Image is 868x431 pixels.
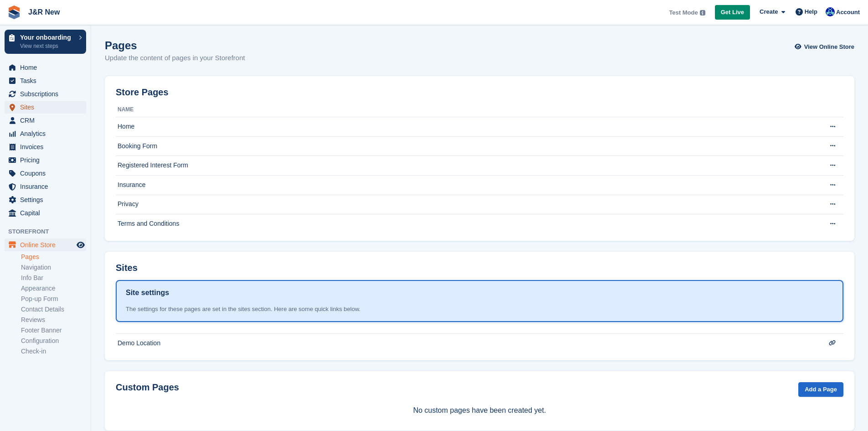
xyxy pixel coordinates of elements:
[5,101,86,114] a: menu
[116,382,179,393] h2: Custom Pages
[105,39,245,52] h1: Pages
[5,193,86,206] a: menu
[20,34,74,41] p: Your onboarding
[21,253,86,261] a: Pages
[75,239,86,250] a: Preview store
[126,305,833,314] div: The settings for these pages are set in the sites section. Here are some quick links below.
[8,227,91,236] span: Storefront
[21,274,86,282] a: Info Bar
[20,140,75,153] span: Invoices
[20,207,75,219] span: Capital
[20,154,75,166] span: Pricing
[5,180,86,193] a: menu
[5,239,86,251] a: menu
[21,295,86,303] a: Pop-up Form
[760,7,778,16] span: Create
[116,103,807,117] th: Name
[21,337,86,345] a: Configuration
[116,136,807,156] td: Booking Form
[20,101,75,114] span: Sites
[836,8,860,17] span: Account
[5,167,86,180] a: menu
[105,53,245,63] p: Update the content of pages in your Storefront
[20,61,75,74] span: Home
[116,195,807,214] td: Privacy
[116,87,169,98] h2: Store Pages
[126,287,169,298] h1: Site settings
[721,8,744,17] span: Get Live
[5,207,86,219] a: menu
[20,193,75,206] span: Settings
[20,114,75,127] span: CRM
[700,10,705,16] img: icon-info-grey-7440780725fd019a000dd9b08b2336e03edf1995a4989e88bcd33f0948082b44.svg
[116,405,843,416] p: No custom pages have been created yet.
[20,167,75,180] span: Coupons
[116,156,807,176] td: Registered Interest Form
[5,30,86,54] a: Your onboarding View next steps
[7,5,21,19] img: stora-icon-8386f47178a22dfd0bd8f6a31ec36ba5ce8667c1dd55bd0f319d3a0aa187defe.svg
[804,42,854,52] span: View Online Store
[20,127,75,140] span: Analytics
[21,305,86,314] a: Contact Details
[5,154,86,166] a: menu
[20,42,74,50] p: View next steps
[798,382,843,397] a: Add a Page
[20,239,75,251] span: Online Store
[116,175,807,195] td: Insurance
[21,326,86,335] a: Footer Banner
[116,214,807,234] td: Terms and Conditions
[20,180,75,193] span: Insurance
[21,263,86,272] a: Navigation
[5,140,86,153] a: menu
[116,117,807,137] td: Home
[5,114,86,127] a: menu
[21,347,86,356] a: Check-in
[826,7,835,16] img: Steve Revell
[25,5,63,20] a: J&R New
[116,263,138,273] h2: Sites
[21,284,86,293] a: Appearance
[116,333,807,353] td: Demo Location
[5,61,86,74] a: menu
[5,88,86,100] a: menu
[805,7,817,16] span: Help
[5,127,86,140] a: menu
[715,5,750,20] a: Get Live
[5,74,86,87] a: menu
[797,39,854,54] a: View Online Store
[20,74,75,87] span: Tasks
[20,88,75,100] span: Subscriptions
[669,8,698,17] span: Test Mode
[21,316,86,324] a: Reviews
